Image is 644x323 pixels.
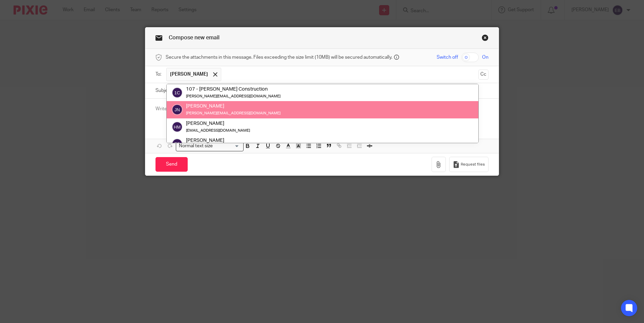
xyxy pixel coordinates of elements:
span: Switch off [437,54,458,61]
span: Normal text size [178,142,214,150]
button: Request files [449,157,489,172]
div: Search for option [176,141,244,151]
label: Subject: [155,87,173,94]
small: [EMAIL_ADDRESS][DOMAIN_NAME] [186,129,250,132]
small: [PERSON_NAME][EMAIL_ADDRESS][DOMAIN_NAME] [186,112,281,115]
img: svg%3E [172,139,183,150]
button: Cc [478,70,489,80]
span: Request files [461,162,485,167]
input: Send [155,157,188,172]
div: [PERSON_NAME] [186,103,281,110]
div: 107 - [PERSON_NAME] Construction [186,86,281,93]
span: Secure the attachments in this message. Files exceeding the size limit (10MB) will be secured aut... [166,54,392,61]
div: [PERSON_NAME] [186,137,281,144]
input: Search for option [215,142,240,150]
img: svg%3E [172,104,183,115]
span: [PERSON_NAME] [170,71,208,78]
a: Close this dialog window [482,34,489,43]
small: [PERSON_NAME][EMAIL_ADDRESS][DOMAIN_NAME] [186,95,281,98]
span: Compose new email [169,35,220,40]
div: [PERSON_NAME] [186,120,250,127]
label: To: [155,71,163,78]
span: On [482,54,489,61]
img: svg%3E [172,121,183,132]
img: svg%3E [172,88,183,98]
